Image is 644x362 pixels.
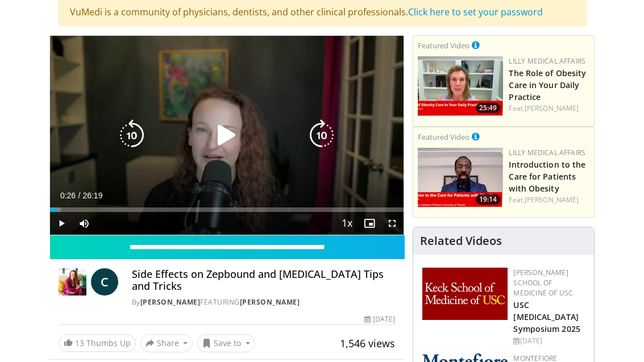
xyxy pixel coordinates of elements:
a: Lilly Medical Affairs [509,56,585,66]
a: Lilly Medical Affairs [509,148,585,157]
span: 26:19 [82,191,102,200]
div: Progress Bar [50,207,404,212]
a: [PERSON_NAME] [140,297,201,307]
a: USC [MEDICAL_DATA] Symposium 2025 [513,299,580,334]
button: Share [140,334,193,352]
button: Fullscreen [381,212,404,235]
small: Featured Video [418,132,470,142]
span: 0:26 [60,191,76,200]
img: e1208b6b-349f-4914-9dd7-f97803bdbf1d.png.150x105_q85_crop-smart_upscale.png [418,56,503,116]
small: Featured Video [418,40,470,51]
h4: Related Videos [420,234,502,248]
div: [DATE] [364,314,395,324]
video-js: Video Player [50,36,404,235]
a: 13 Thumbs Up [59,334,136,352]
a: [PERSON_NAME] [240,297,300,307]
span: 19:14 [476,194,500,205]
img: acc2e291-ced4-4dd5-b17b-d06994da28f3.png.150x105_q85_crop-smart_upscale.png [418,148,503,207]
a: [PERSON_NAME] [525,103,579,113]
button: Enable picture-in-picture mode [358,212,381,235]
span: 25:49 [476,103,500,113]
h4: Side Effects on Zepbound and [MEDICAL_DATA] Tips and Tricks [132,268,396,293]
div: Feat. [509,103,589,114]
a: 25:49 [418,56,503,116]
button: Save to [197,334,255,352]
a: The Role of Obesity Care in Your Daily Practice [509,68,586,102]
div: Feat. [509,195,589,205]
a: Introduction to the Care for Patients with Obesity [509,159,585,194]
img: 7b941f1f-d101-407a-8bfa-07bd47db01ba.png.150x105_q85_autocrop_double_scale_upscale_version-0.2.jpg [422,268,508,320]
a: C [91,268,118,296]
button: Play [50,212,73,235]
a: Click here to set your password [408,6,543,18]
span: 1,546 views [340,336,395,350]
div: [DATE] [513,336,585,346]
img: Dr. Carolynn Francavilla [59,268,86,296]
span: 13 [75,338,84,348]
span: / [78,191,81,200]
a: [PERSON_NAME] [525,195,579,205]
button: Playback Rate [335,212,358,235]
div: By FEATURING [132,297,396,307]
a: [PERSON_NAME] School of Medicine of USC [513,268,573,298]
button: Mute [73,212,95,235]
a: 19:14 [418,148,503,207]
